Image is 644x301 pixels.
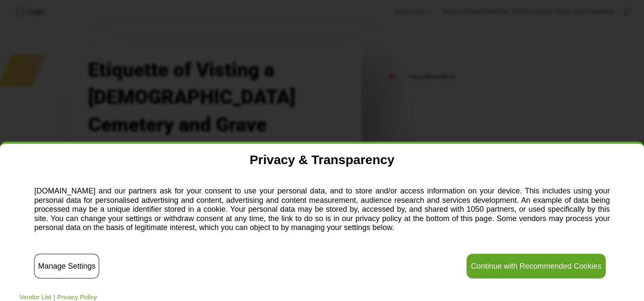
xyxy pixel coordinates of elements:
span: | [53,293,55,301]
a: Privacy Policy [57,293,97,301]
button: Continue with Recommended Cookies [467,254,605,278]
p: [DOMAIN_NAME] and our partners ask for your consent to use your personal data, and to store and/o... [34,187,610,233]
h2: Privacy & Transparency [32,152,612,172]
a: Vendor List [19,293,51,301]
button: Manage Settings [34,254,99,278]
